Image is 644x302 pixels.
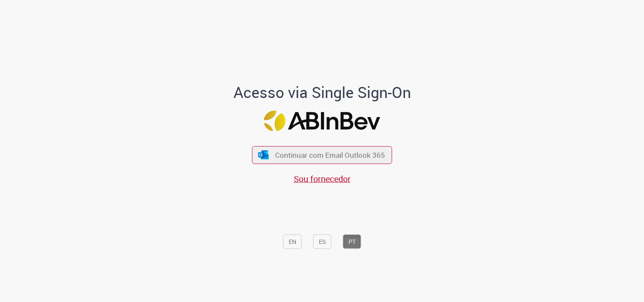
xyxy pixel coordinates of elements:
[252,146,392,164] button: ícone Azure/Microsoft 360 Continuar com Email Outlook 365
[343,235,361,249] button: PT
[204,84,440,101] h1: Acesso via Single Sign-On
[264,111,380,131] img: Logo ABInBev
[257,150,269,159] img: ícone Azure/Microsoft 360
[294,173,351,184] a: Sou fornecedor
[275,150,385,160] span: Continuar com Email Outlook 365
[283,235,302,249] button: EN
[313,235,332,249] button: ES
